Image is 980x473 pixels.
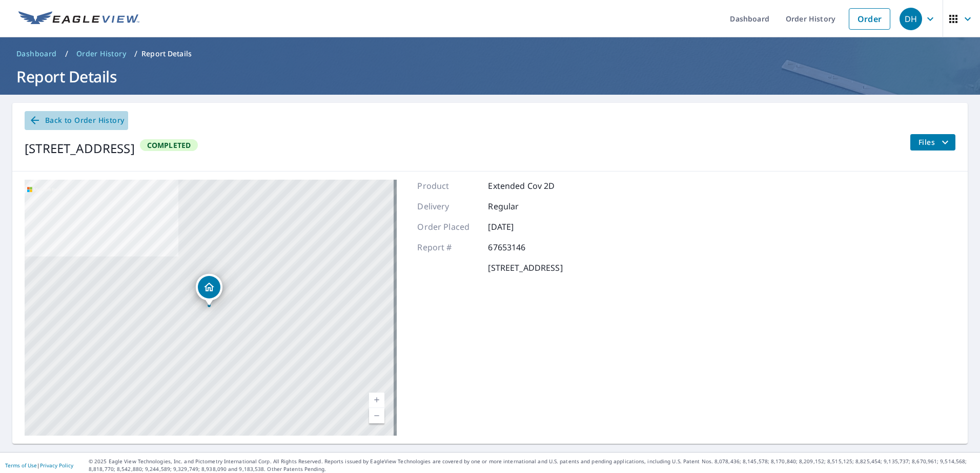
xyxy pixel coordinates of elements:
div: DH [900,8,922,30]
span: Order History [76,49,126,59]
li: / [65,48,68,60]
p: [STREET_ADDRESS] [488,262,562,274]
nav: breadcrumb [12,46,968,62]
a: Current Level 17, Zoom In [369,393,384,408]
a: Current Level 17, Zoom Out [369,408,384,423]
a: Terms of Use [5,462,37,469]
a: Order [849,8,890,30]
p: Product [417,180,479,192]
a: Back to Order History [25,111,128,130]
p: Extended Cov 2D [488,180,555,192]
p: Regular [488,200,549,212]
img: EV Logo [18,11,139,27]
button: filesDropdownBtn-67653146 [910,134,955,150]
a: Dashboard [12,46,61,62]
span: Files [918,136,951,148]
div: [STREET_ADDRESS] [25,139,135,158]
div: Dropped pin, building 1, Residential property, 1102 W 11th St Post, TX 79356 [196,274,222,306]
p: Report # [417,241,479,253]
p: | [5,462,73,468]
span: Back to Order History [29,114,124,127]
li: / [134,48,137,60]
p: Order Placed [417,221,479,233]
p: [DATE] [488,221,549,233]
a: Order History [72,46,130,62]
span: Completed [141,140,197,150]
p: 67653146 [488,241,549,253]
span: Dashboard [16,49,57,59]
a: Privacy Policy [40,462,73,469]
p: © 2025 Eagle View Technologies, Inc. and Pictometry International Corp. All Rights Reserved. Repo... [89,458,975,473]
p: Report Details [141,49,192,59]
p: Delivery [417,200,479,212]
h1: Report Details [12,66,968,87]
